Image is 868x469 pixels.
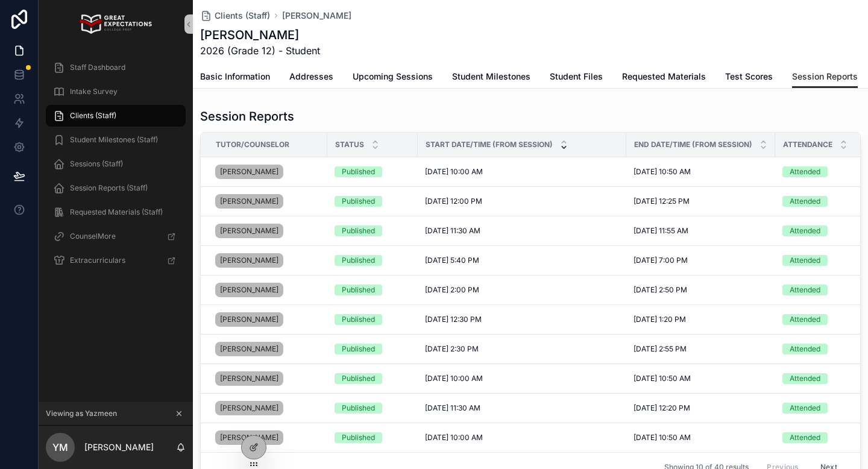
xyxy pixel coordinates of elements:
a: [DATE] 11:55 AM [634,226,768,236]
a: [PERSON_NAME] [215,194,283,209]
span: [PERSON_NAME] [220,315,278,324]
span: [PERSON_NAME] [220,433,278,442]
span: [PERSON_NAME] [220,226,278,236]
span: [DATE] 10:50 AM [634,167,691,177]
span: [DATE] 11:30 AM [425,226,480,236]
a: [DATE] 2:30 PM [425,344,619,354]
span: [DATE] 2:30 PM [425,344,479,354]
span: [PERSON_NAME] [220,167,278,177]
p: [PERSON_NAME] [84,441,154,453]
span: [DATE] 11:30 AM [425,403,480,413]
a: [DATE] 11:30 AM [425,403,619,413]
span: [DATE] 10:00 AM [425,433,483,442]
div: Attended [790,432,820,443]
span: [PERSON_NAME] [220,374,278,383]
span: [DATE] 5:40 PM [425,256,479,265]
span: [DATE] 10:50 AM [634,374,691,383]
span: [DATE] 12:30 PM [425,315,482,324]
div: Attended [790,403,820,414]
span: Student Milestones (Staff) [70,135,158,145]
span: [DATE] 2:55 PM [634,344,687,354]
a: [DATE] 12:00 PM [425,197,619,206]
a: [PERSON_NAME] [215,339,320,359]
div: Attended [790,225,820,236]
span: Session Reports [792,71,858,83]
a: [PERSON_NAME] [215,224,283,238]
span: [DATE] 2:50 PM [634,285,687,295]
a: [DATE] 7:00 PM [634,256,768,265]
span: Session Reports (Staff) [70,183,148,193]
a: Published [335,225,410,236]
span: [PERSON_NAME] [220,197,278,206]
span: Test Scores [725,71,773,83]
span: Upcoming Sessions [353,71,433,83]
div: Attended [790,344,820,354]
a: Clients (Staff) [46,105,186,127]
a: Published [335,344,410,354]
span: [PERSON_NAME] [220,344,278,354]
a: [PERSON_NAME] [282,10,351,22]
a: [PERSON_NAME] [215,165,283,179]
a: [DATE] 12:25 PM [634,197,768,206]
span: [PERSON_NAME] [220,285,278,295]
a: Sessions (Staff) [46,153,186,175]
span: Requested Materials [622,71,706,83]
span: [DATE] 10:00 AM [425,374,483,383]
a: [PERSON_NAME] [215,371,283,386]
a: [DATE] 1:20 PM [634,315,768,324]
a: [PERSON_NAME] [215,401,283,415]
span: [PERSON_NAME] [220,403,278,413]
a: Requested Materials [622,66,706,90]
a: [PERSON_NAME] [215,398,320,418]
a: [PERSON_NAME] [215,251,320,270]
span: Addresses [289,71,333,83]
a: Published [335,255,410,266]
div: Published [342,285,375,295]
div: Published [342,403,375,414]
span: Clients (Staff) [215,10,270,22]
a: [DATE] 12:20 PM [634,403,768,413]
div: Published [342,255,375,266]
div: Published [342,196,375,207]
a: Clients (Staff) [200,10,270,22]
a: Student Files [550,66,603,90]
a: Upcoming Sessions [353,66,433,90]
span: Status [335,140,364,150]
div: Attended [790,255,820,266]
h1: Session Reports [200,108,294,125]
span: Student Milestones [452,71,530,83]
a: Published [335,285,410,295]
div: Attended [790,373,820,384]
div: Published [342,314,375,325]
span: Student Files [550,71,603,83]
a: [PERSON_NAME] [215,280,320,300]
span: [DATE] 7:00 PM [634,256,688,265]
a: Session Reports [792,66,858,89]
span: Attendance [783,140,832,150]
a: Addresses [289,66,333,90]
a: Intake Survey [46,81,186,102]
a: Basic Information [200,66,270,90]
div: Published [342,432,375,443]
span: [DATE] 12:25 PM [634,197,690,206]
span: Basic Information [200,71,270,83]
span: [PERSON_NAME] [220,256,278,265]
span: Extracurriculars [70,256,125,265]
div: Published [342,373,375,384]
div: Published [342,344,375,354]
span: CounselMore [70,231,116,241]
a: [DATE] 5:40 PM [425,256,619,265]
a: Published [335,166,410,177]
a: Published [335,314,410,325]
a: [PERSON_NAME] [215,310,320,329]
div: Published [342,225,375,236]
span: Sessions (Staff) [70,159,123,169]
span: 2026 (Grade 12) - Student [200,43,320,58]
span: Intake Survey [70,87,118,96]
a: CounselMore [46,225,186,247]
span: [DATE] 10:00 AM [425,167,483,177]
a: [PERSON_NAME] [215,428,320,447]
a: [DATE] 10:50 AM [634,433,768,442]
div: Attended [790,285,820,295]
